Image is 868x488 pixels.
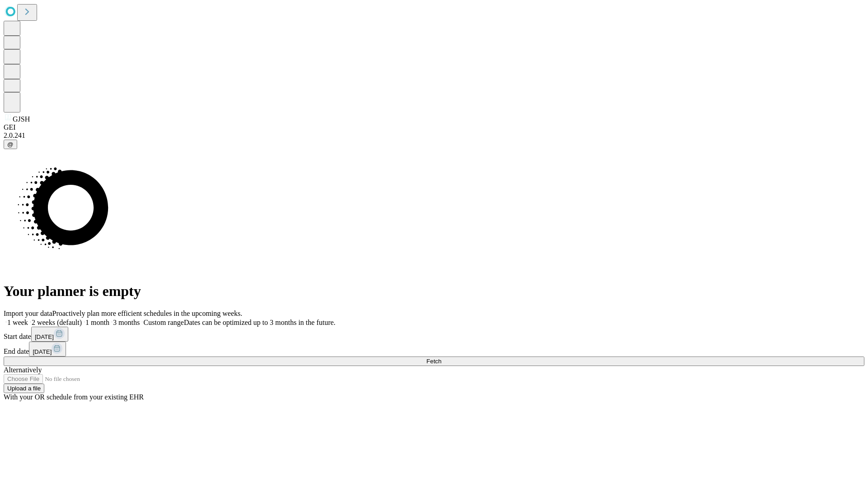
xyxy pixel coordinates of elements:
span: Custom range [143,319,184,326]
span: Alternatively [4,366,42,374]
div: Start date [4,327,864,342]
button: [DATE] [29,342,66,357]
div: End date [4,342,864,357]
div: GEI [4,123,864,131]
span: Dates can be optimized up to 3 months in the future. [184,319,335,326]
div: 2.0.241 [4,131,864,140]
button: [DATE] [31,327,68,342]
button: @ [4,140,17,149]
span: 1 month [85,319,109,326]
h1: Your planner is empty [4,283,864,300]
span: [DATE] [35,333,54,340]
span: Proactively plan more efficient schedules in the upcoming weeks. [52,310,242,317]
button: Fetch [4,357,864,366]
span: With your OR schedule from your existing EHR [4,393,144,401]
span: Import your data [4,310,52,317]
span: [DATE] [33,348,52,355]
button: Upload a file [4,384,44,393]
span: GJSH [13,115,30,123]
span: @ [7,141,14,148]
span: 1 week [7,319,28,326]
span: 3 months [113,319,140,326]
span: Fetch [426,358,441,365]
span: 2 weeks (default) [32,319,82,326]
